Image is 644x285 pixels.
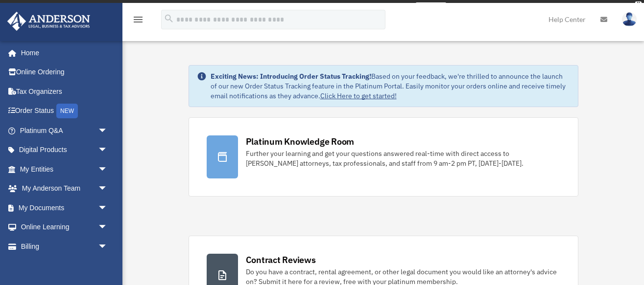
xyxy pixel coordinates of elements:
div: Further your learning and get your questions answered real-time with direct access to [PERSON_NAM... [246,149,560,168]
a: Billingarrow_drop_down [7,237,122,256]
span: arrow_drop_down [98,237,118,257]
img: Anderson Advisors Platinum Portal [4,12,93,31]
span: arrow_drop_down [98,179,118,199]
img: User Pic [622,12,637,26]
div: NEW [56,104,78,118]
a: menu [132,17,144,25]
span: arrow_drop_down [98,121,118,141]
div: close [635,1,642,7]
div: Contract Reviews [246,254,316,266]
a: Order StatusNEW [7,101,122,121]
a: Platinum Q&Aarrow_drop_down [7,121,122,140]
a: Click Here to get started! [320,91,397,100]
span: arrow_drop_down [98,140,118,160]
a: My Documentsarrow_drop_down [7,198,122,218]
div: Based on your feedback, we're thrilled to announce the launch of our new Order Status Tracking fe... [211,71,570,101]
i: search [164,13,174,24]
strong: Exciting News: Introducing Order Status Tracking! [211,72,371,81]
a: Home [7,43,118,63]
a: survey [416,2,446,14]
a: Digital Productsarrow_drop_down [7,140,122,160]
span: arrow_drop_down [98,218,118,238]
span: arrow_drop_down [98,159,118,179]
a: Tax Organizers [7,82,122,101]
span: arrow_drop_down [98,198,118,218]
a: Online Ordering [7,63,122,82]
a: Online Learningarrow_drop_down [7,218,122,237]
a: My Anderson Teamarrow_drop_down [7,179,122,198]
div: Platinum Knowledge Room [246,135,355,148]
div: Get a chance to win 6 months of Platinum for free just by filling out this [198,2,412,14]
i: menu [132,14,144,25]
a: My Entitiesarrow_drop_down [7,159,122,179]
a: Platinum Knowledge Room Further your learning and get your questions answered real-time with dire... [189,117,578,197]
